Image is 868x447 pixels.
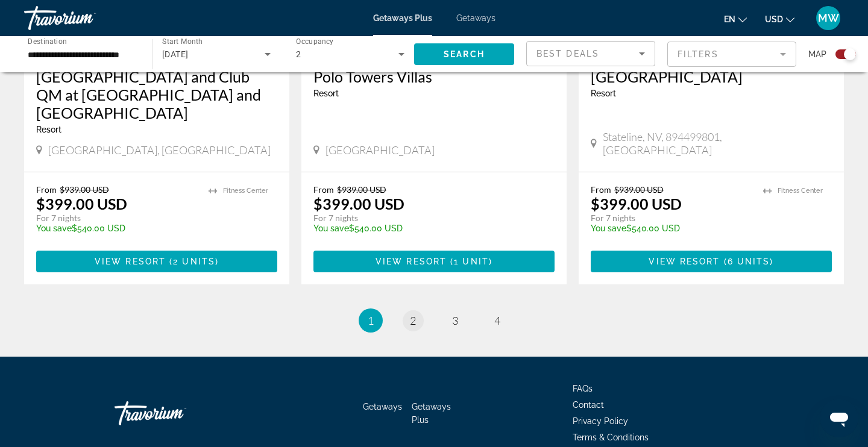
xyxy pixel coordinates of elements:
[591,195,682,213] p: $399.00 USD
[223,187,268,195] span: Fitness Center
[313,67,555,86] a: Polo Towers Villas
[313,184,334,195] span: From
[296,37,334,46] span: Occupancy
[591,251,832,272] button: View Resort(6 units)
[603,130,832,157] span: Stateline, NV, 894499801, [GEOGRAPHIC_DATA]
[162,49,189,59] span: [DATE]
[410,314,416,327] span: 2
[337,184,386,195] span: $939.00 USD
[36,223,197,233] p: $540.00 USD
[573,416,628,426] a: Privacy Policy
[808,46,826,63] span: Map
[166,257,219,266] span: ( )
[724,14,735,24] span: en
[818,12,839,24] span: MW
[765,10,794,28] button: Change currency
[48,143,271,157] span: [GEOGRAPHIC_DATA], [GEOGRAPHIC_DATA]
[313,195,404,213] p: $399.00 USD
[728,257,770,266] span: 6 units
[444,49,485,59] span: Search
[36,213,197,223] p: For 7 nights
[591,223,626,233] span: You save
[614,184,664,195] span: $939.00 USD
[313,223,542,233] p: $540.00 USD
[24,2,145,34] a: Travorium
[173,257,215,266] span: 2 units
[162,37,203,46] span: Start Month
[724,10,747,28] button: Change language
[115,395,235,431] a: Travorium
[454,257,489,266] span: 1 unit
[368,314,374,327] span: 1
[313,223,349,233] span: You save
[36,125,61,134] span: Resort
[649,257,720,266] span: View Resort
[313,213,542,223] p: For 7 nights
[494,314,500,327] span: 4
[591,213,751,223] p: For 7 nights
[720,257,774,266] span: ( )
[313,251,555,272] button: View Resort(1 unit)
[813,5,844,31] button: User Menu
[452,314,458,327] span: 3
[573,384,593,393] a: FAQs
[296,49,301,59] span: 2
[667,41,796,67] button: Filter
[591,67,832,86] a: [GEOGRAPHIC_DATA]
[36,184,57,195] span: From
[36,67,277,122] a: [GEOGRAPHIC_DATA] and Club QM at [GEOGRAPHIC_DATA] and [GEOGRAPHIC_DATA]
[36,223,72,233] span: You save
[820,399,858,437] iframe: Button to launch messaging window
[591,89,616,98] span: Resort
[573,433,649,442] a: Terms & Conditions
[591,184,611,195] span: From
[95,257,166,266] span: View Resort
[536,46,645,61] mat-select: Sort by
[373,13,432,23] a: Getaways Plus
[363,402,402,411] a: Getaways
[591,223,751,233] p: $540.00 USD
[412,402,451,425] a: Getaways Plus
[60,184,109,195] span: $939.00 USD
[28,37,67,45] span: Destination
[778,187,823,195] span: Fitness Center
[313,89,339,98] span: Resort
[36,195,127,213] p: $399.00 USD
[36,251,277,272] button: View Resort(2 units)
[536,49,599,58] span: Best Deals
[24,308,844,333] nav: Pagination
[414,43,514,65] button: Search
[765,14,783,24] span: USD
[456,13,495,23] a: Getaways
[573,400,604,410] a: Contact
[376,257,447,266] span: View Resort
[325,143,435,157] span: [GEOGRAPHIC_DATA]
[447,257,492,266] span: ( )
